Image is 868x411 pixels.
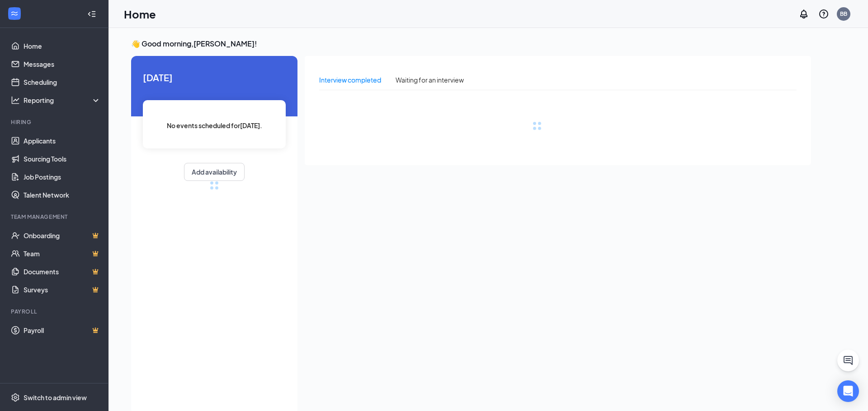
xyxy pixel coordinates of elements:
div: Switch to admin view [24,393,87,402]
div: Payroll [11,308,99,315]
h3: 👋 Good morning, [PERSON_NAME] ! [131,39,811,49]
div: Reporting [24,96,101,105]
svg: QuestionInfo [818,9,829,19]
svg: WorkstreamLogo [10,9,19,18]
a: Job Postings [24,168,101,186]
svg: Notifications [798,9,809,19]
span: No events scheduled for [DATE] . [167,120,262,130]
h1: Home [124,6,156,22]
a: Scheduling [24,73,101,91]
div: Open Intercom Messenger [837,380,859,402]
span: [DATE] [143,70,286,84]
a: PayrollCrown [24,321,101,339]
a: DocumentsCrown [24,263,101,281]
div: Hiring [11,118,99,126]
a: SurveysCrown [24,281,101,299]
svg: Collapse [87,9,96,18]
svg: Analysis [11,96,20,105]
button: ChatActive [837,350,859,371]
div: Team Management [11,213,99,221]
a: TeamCrown [24,245,101,263]
div: BB [840,10,847,18]
div: Waiting for an interview [396,75,464,85]
div: loading meetings... [210,181,219,190]
a: Applicants [24,132,101,150]
a: Home [24,37,101,55]
svg: Settings [11,393,20,402]
a: OnboardingCrown [24,226,101,245]
button: Add availability [184,163,245,181]
a: Sourcing Tools [24,150,101,168]
a: Talent Network [24,186,101,204]
div: Interview completed [319,75,381,85]
a: Messages [24,55,101,73]
svg: ChatActive [843,355,854,366]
